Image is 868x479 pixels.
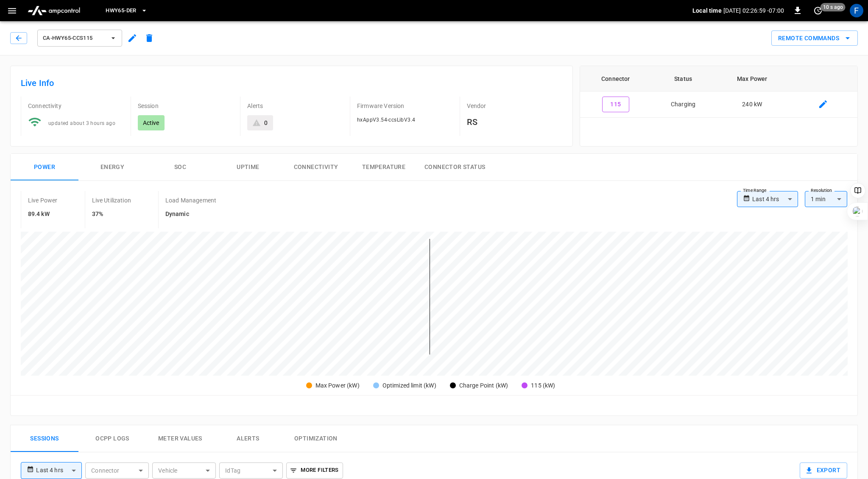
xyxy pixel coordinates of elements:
img: ampcontrol.io logo [24,3,84,19]
button: Temperature [350,154,418,181]
button: Alerts [214,425,282,452]
div: Last 4 hrs [752,191,798,207]
button: More Filters [286,462,343,479]
div: Charge Point (kW) [459,381,508,390]
button: Remote Commands [771,30,858,46]
span: 10 s ago [821,3,846,11]
th: Connector [580,66,651,91]
button: Connector Status [418,154,492,181]
p: Firmware Version [357,102,453,110]
label: Resolution [811,187,832,194]
span: updated about 3 hours ago [48,120,115,126]
button: Export [800,462,847,479]
button: Uptime [214,154,282,181]
div: 0 [264,119,268,127]
button: Ocpp logs [78,425,146,452]
div: remote commands options [771,30,858,46]
p: Load Management [165,196,216,205]
h6: 89.4 kW [28,210,58,219]
th: Status [651,66,715,91]
span: ca-hwy65-ccs115 [43,33,106,43]
div: Optimized limit (kW) [382,381,436,390]
h6: Live Info [21,76,562,90]
span: hxAppV3.54-ccsLibV3.4 [357,117,415,123]
button: HWY65-DER [102,3,151,19]
p: Vendor [467,102,563,110]
button: 115 [602,97,629,112]
div: 1 min [805,191,847,207]
button: ca-hwy65-ccs115 [37,30,122,47]
div: profile-icon [850,4,863,17]
button: Energy [78,154,146,181]
table: connector table [580,66,857,118]
button: Connectivity [282,154,350,181]
p: Live Power [28,196,58,205]
div: 115 (kW) [531,381,555,390]
th: Max Power [715,66,789,91]
h6: 37% [92,210,131,219]
label: Time Range [743,187,767,194]
div: Last 4 hrs [36,462,82,479]
h6: Dynamic [165,210,216,219]
p: Live Utilization [92,196,131,205]
p: [DATE] 02:26:59 -07:00 [723,6,784,15]
button: set refresh interval [811,4,825,17]
td: Charging [651,91,715,118]
span: HWY65-DER [106,6,136,16]
p: Alerts [247,102,343,110]
button: Sessions [11,425,78,452]
button: Optimization [282,425,350,452]
td: 240 kW [715,91,789,118]
p: Active [143,119,159,127]
button: Meter Values [146,425,214,452]
p: Session [138,102,234,110]
div: Max Power (kW) [315,381,360,390]
h6: RS [467,115,563,129]
p: Local time [692,6,722,15]
button: SOC [146,154,214,181]
p: Connectivity [28,102,124,110]
button: Power [11,154,78,181]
